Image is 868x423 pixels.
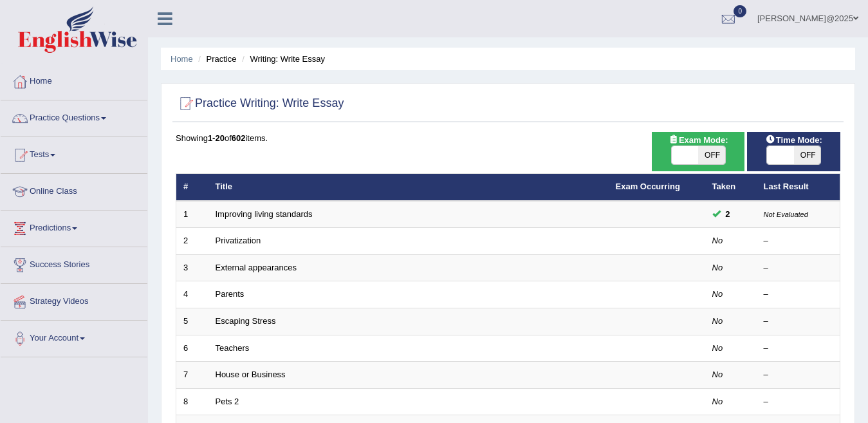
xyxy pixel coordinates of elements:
[1,174,147,206] a: Online Class
[1,64,147,96] a: Home
[176,388,208,415] td: 8
[176,174,208,201] th: #
[764,315,833,328] div: –
[721,207,735,221] span: You can still take this question
[764,262,833,274] div: –
[216,289,245,299] a: Parents
[764,211,808,218] small: Not Evaluated
[171,54,193,64] a: Home
[1,247,147,279] a: Success Stories
[764,369,833,381] div: –
[216,343,250,353] a: Teachers
[239,53,325,65] li: Writing: Write Essay
[712,343,723,353] em: No
[616,182,680,191] a: Exam Occurring
[663,133,733,147] span: Exam Mode:
[652,132,745,171] div: Show exams occurring in exams
[764,235,833,247] div: –
[216,370,286,379] a: House or Business
[1,137,147,169] a: Tests
[712,316,723,326] em: No
[764,288,833,301] div: –
[764,396,833,408] div: –
[216,316,276,326] a: Escaping Stress
[176,228,208,255] td: 2
[712,263,723,272] em: No
[698,146,725,164] span: OFF
[232,133,246,143] b: 602
[208,133,225,143] b: 1-20
[176,201,208,228] td: 1
[712,289,723,299] em: No
[705,174,757,201] th: Taken
[1,100,147,133] a: Practice Questions
[712,397,723,406] em: No
[176,281,208,308] td: 4
[764,343,833,355] div: –
[757,174,840,201] th: Last Result
[734,5,746,17] span: 0
[195,53,236,65] li: Practice
[176,308,208,335] td: 5
[216,236,261,245] a: Privatization
[176,132,840,144] div: Showing of items.
[176,362,208,389] td: 7
[712,236,723,245] em: No
[794,146,820,164] span: OFF
[761,133,827,147] span: Time Mode:
[1,284,147,316] a: Strategy Videos
[176,335,208,362] td: 6
[1,211,147,243] a: Predictions
[1,321,147,353] a: Your Account
[216,397,239,406] a: Pets 2
[176,94,344,113] h2: Practice Writing: Write Essay
[216,209,313,219] a: Improving living standards
[712,370,723,379] em: No
[216,263,297,272] a: External appearances
[176,254,208,281] td: 3
[208,174,609,201] th: Title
